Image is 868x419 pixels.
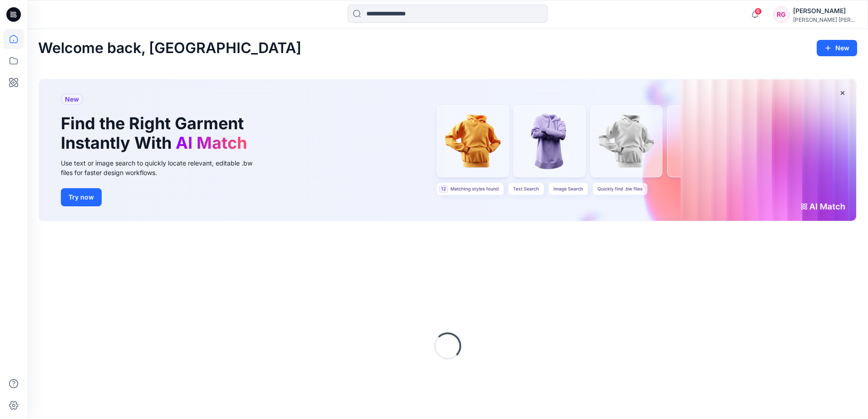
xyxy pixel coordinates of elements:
[755,8,762,15] span: 6
[38,40,301,57] h2: Welcome back, [GEOGRAPHIC_DATA]
[61,114,252,153] h1: Find the Right Garment Instantly With
[793,5,857,16] div: [PERSON_NAME]
[793,16,857,23] div: [PERSON_NAME] [PERSON_NAME]
[65,94,79,105] span: New
[61,188,102,206] button: Try now
[176,133,247,153] span: AI Match
[773,6,789,23] div: RG
[817,40,857,56] button: New
[61,158,265,177] div: Use text or image search to quickly locate relevant, editable .bw files for faster design workflows.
